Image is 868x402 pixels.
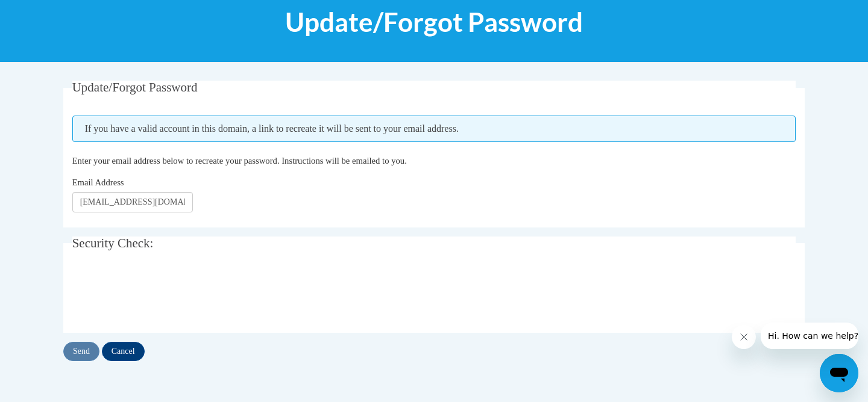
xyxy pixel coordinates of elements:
input: Email [72,192,193,212]
span: If you have a valid account in this domain, a link to recreate it will be sent to your email addr... [72,116,796,142]
iframe: Close message [732,325,756,349]
span: Update/Forgot Password [285,6,583,38]
iframe: Button to launch messaging window [820,354,858,392]
span: Enter your email address below to recreate your password. Instructions will be emailed to you. [72,156,407,165]
span: Security Check: [72,236,154,250]
input: Cancel [102,342,145,361]
iframe: Message from company [761,323,858,349]
span: Email Address [72,178,124,187]
span: Update/Forgot Password [72,80,198,94]
iframe: reCAPTCHA [72,271,256,318]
